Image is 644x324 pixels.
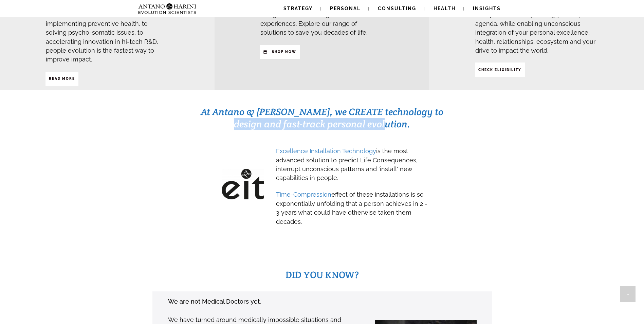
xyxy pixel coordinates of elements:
[475,62,525,77] a: CHECK ELIGIBILITY
[222,169,264,200] img: EIT-Black
[45,72,78,86] a: Read More
[276,191,331,198] span: Time-Compression
[49,77,75,80] strong: Read More
[473,6,501,11] span: Insights
[434,6,456,11] span: Health
[260,45,300,59] a: SHop NOW
[286,269,359,281] span: DID YOU KNOW?
[276,147,376,155] span: Excellence Installation Technology
[330,6,361,11] span: Personal
[201,106,443,130] span: At Antano & [PERSON_NAME], we CREATE technology to design and fast-track personal evolution.
[478,68,521,72] strong: CHECK ELIGIBILITY
[272,50,296,54] strong: SHop NOW
[283,6,313,11] span: Strategy
[168,298,261,305] strong: We are not Medical Doctors yet,
[378,6,416,11] span: Consulting
[276,191,427,225] span: effect of these installations is so exponentially unfolding that a person achieves in 2 - 3 years...
[276,147,418,181] span: is the most advanced solution to predict Life Consequences, interrupt unconscious patterns and 'i...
